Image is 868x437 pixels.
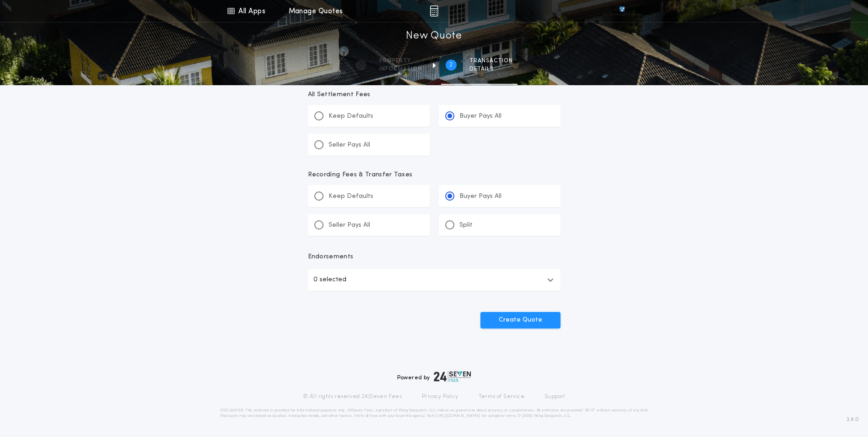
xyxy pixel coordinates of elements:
span: Transaction [469,57,513,65]
p: Endorsements [308,252,561,262]
p: Keep Defaults [329,192,373,201]
img: logo [434,371,471,382]
a: Support [545,393,565,400]
p: Seller Pays All [329,141,370,150]
button: Create Quote [480,312,561,328]
span: Property [379,57,422,65]
p: All Settlement Fees [308,90,561,99]
h2: 2 [449,61,453,69]
p: Buyer Pays All [459,192,501,201]
a: Terms of Service [479,393,524,400]
p: Split [459,221,473,230]
p: Buyer Pays All [459,112,501,121]
p: © All rights reserved. 24|Seven Fees [303,393,402,400]
a: [URL][DOMAIN_NAME] [435,414,480,418]
a: Privacy Policy [422,393,458,400]
p: DISCLAIMER: This estimate is provided for informational purposes only. 24|Seven Fees, a product o... [220,408,648,419]
h1: New Quote [406,29,462,44]
img: img [430,5,438,16]
p: Recording Fees & Transfer Taxes [308,170,561,180]
span: details [469,66,513,73]
p: Seller Pays All [329,221,370,230]
div: Powered by [397,371,471,382]
span: 3.8.0 [846,415,859,424]
button: 0 selected [308,269,561,291]
span: information [379,66,422,73]
img: vs-icon [603,6,641,16]
p: 0 selected [313,274,346,285]
p: Keep Defaults [329,112,373,121]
